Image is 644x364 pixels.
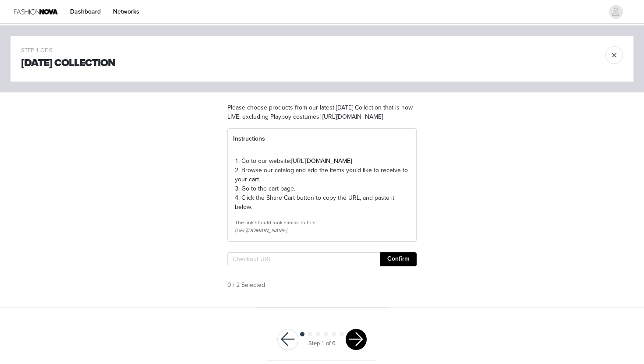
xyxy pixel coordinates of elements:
p: 1. Go to our website: [235,156,409,166]
div: STEP 1 OF 6 [21,46,115,55]
div: Step 1 of 6 [308,339,336,348]
p: 4. Click the Share Cart button to copy the URL, and paste it below. [235,193,409,212]
p: Please choose products from our latest [DATE] Collection that is now LIVE, excluding Playboy cost... [227,103,417,121]
p: 2. Browse our catalog and add the items you’d like to receive to your cart. [235,166,409,184]
div: [URL][DOMAIN_NAME] [235,226,409,234]
div: avatar [612,5,620,19]
a: [URL][DOMAIN_NAME] [291,157,352,165]
p: 3. Go to the cart page. [235,184,409,193]
a: Dashboard [65,2,106,21]
input: Checkout URL [227,252,380,266]
h1: [DATE] Collection [21,55,115,71]
div: Instructions [228,129,416,149]
a: Networks [108,2,145,21]
button: Confirm [380,252,417,266]
span: 0 / 2 Selected [227,280,265,290]
div: The link should look similar to this: [235,219,409,226]
img: Fashion Nova Logo [14,2,58,21]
